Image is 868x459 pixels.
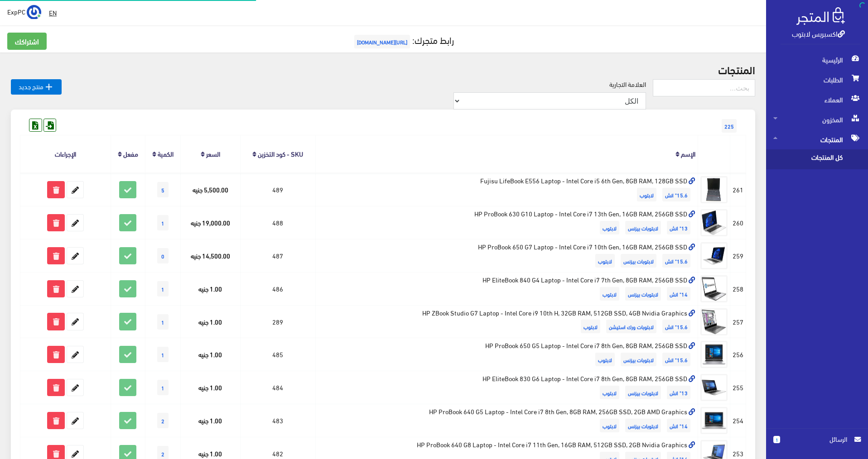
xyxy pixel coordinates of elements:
[49,7,57,18] u: EN
[180,404,240,437] td: 1.00 جنيه
[20,135,111,173] th: الإجراءات
[354,35,410,48] span: [URL][DOMAIN_NAME]
[258,147,303,160] a: SKU - كود التخزين
[352,31,454,48] a: رابط متجرك:[URL][DOMAIN_NAME]
[773,149,842,169] span: كل المنتجات
[766,110,868,129] a: المخزون
[43,81,54,92] i: 
[662,353,690,366] span: 15.6" انش
[773,434,861,454] a: 1 الرسائل
[241,239,316,272] td: 487
[700,275,728,302] img: hp-elitebook-840-g4-laptop-intel-core-i7-7th-gen-8gb-ram-256gb-ssd.jpg
[157,380,169,395] span: 1
[662,320,690,333] span: 15.6" انش
[241,305,316,338] td: 289
[625,287,661,301] span: لابتوبات بيزنس
[241,272,316,305] td: 486
[7,6,25,17] span: ExpPC
[206,147,220,160] a: السعر
[637,188,656,201] span: لابتوب
[667,287,690,301] span: 14" انش
[600,221,619,234] span: لابتوب
[180,206,240,239] td: 19,000.00 جنيه
[581,320,600,333] span: لابتوب
[123,147,138,160] a: مفعل
[45,5,60,21] a: EN
[180,371,240,404] td: 1.00 جنيه
[241,404,316,437] td: 483
[180,239,240,272] td: 14,500.00 جنيه
[27,5,41,19] img: ...
[766,129,868,149] a: المنتجات
[595,353,615,366] span: لابتوب
[681,147,695,160] a: الإسم
[158,147,174,160] a: الكمية
[773,90,861,110] span: العملاء
[241,338,316,371] td: 485
[157,182,169,197] span: 5
[667,419,690,432] span: 14" انش
[157,248,169,263] span: 0
[600,419,619,432] span: لابتوب
[315,305,698,338] td: HP ZBook Studio G7 Laptop - Intel Core i9 10th H, 32GB RAM, 512GB SSD, 4GB Nvidia Graphics
[180,173,240,206] td: 5,500.00 جنيه
[625,419,661,432] span: لابتوبات بيزنس
[600,386,619,399] span: لابتوب
[700,374,728,401] img: hp-elitebook-830-g6-laptop-intel-core-i7-8th-gen-8gb-ram-256gb-ssd.jpg
[700,407,728,434] img: hp-probook-640-g5-laptop-intel-core-i7-8th-gen-8gb-ram-256gb-ssd-2gb-amd-graphics.jpg
[11,63,755,75] h2: المنتجات
[667,221,690,234] span: 13" انش
[315,206,698,239] td: HP ProBook 630 G10 Laptop - Intel Core i7 13th Gen, 16GB RAM, 256GB SSD
[7,33,47,50] a: اشتراكك
[241,371,316,404] td: 484
[773,50,861,70] span: الرئيسية
[241,173,316,206] td: 489
[315,239,698,272] td: HP ProBook 650 G7 Laptop - Intel Core i7 10th Gen, 16GB RAM, 256GB SSD
[621,254,656,268] span: لابتوبات بيزنس
[700,176,728,203] img: fujisu-lifebook-e556-laptop-intel-core-i5-6th-gen-8gb-ram-128gb-ssd.jpg
[700,242,728,269] img: hp-probook-650-g7-laptop-intel-core-i7-10th-gen-16gb-ram-256gb-ssd.jpg
[621,353,656,366] span: لابتوبات بيزنس
[606,320,656,333] span: لابتوبات ورك استيشن
[180,272,240,305] td: 1.00 جنيه
[315,338,698,371] td: HP ProBook 650 G5 Laptop - Intel Core i7 8th Gen, 8GB RAM, 256GB SSD
[730,338,746,371] td: 256
[157,215,169,230] span: 1
[662,188,690,201] span: 15.6" انش
[766,149,868,169] a: كل المنتجات
[773,436,780,443] span: 1
[766,90,868,110] a: العملاء
[700,308,728,335] img: hp-zbook-studio-g7-laptop-intel-core-i9-10th-h-32gb-ram-512gb-ssd-4gb-nvidia-graphics.jpg
[730,305,746,338] td: 257
[180,338,240,371] td: 1.00 جنيه
[625,221,661,234] span: لابتوبات بيزنس
[600,287,619,301] span: لابتوب
[792,27,845,40] a: اكسبريس لابتوب
[662,254,690,268] span: 15.6" انش
[653,79,755,96] input: بحث...
[667,386,690,399] span: 13" انش
[157,281,169,296] span: 1
[730,404,746,437] td: 254
[700,209,728,236] img: hp-probook-630-g10-laptop-intel-core-i7-13th-gen-16gb-ram-256gb-ssd.jpg
[241,206,316,239] td: 488
[7,5,41,19] a: ... ExpPC
[730,173,746,206] td: 261
[157,413,169,428] span: 2
[315,272,698,305] td: HP EliteBook 840 G4 Laptop - Intel Core i7 7th Gen, 8GB RAM, 256GB SSD
[625,386,661,399] span: لابتوبات بيزنس
[773,70,861,90] span: الطلبات
[787,434,847,444] span: الرسائل
[766,50,868,70] a: الرئيسية
[730,239,746,272] td: 259
[700,341,728,368] img: hp-probook-650-g5-laptop-intel-core-i7-8th-gen-8gb-ram-256gb-ssd.jpg
[730,272,746,305] td: 258
[609,79,646,89] label: العلامة التجارية
[773,129,861,149] span: المنتجات
[315,404,698,437] td: HP ProBook 640 G5 Laptop - Intel Core i7 8th Gen, 8GB RAM, 256GB SSD, 2GB AMD Graphics
[773,110,861,129] span: المخزون
[730,371,746,404] td: 255
[722,119,737,133] span: 225
[11,79,62,95] a: منتج جديد
[157,314,169,330] span: 1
